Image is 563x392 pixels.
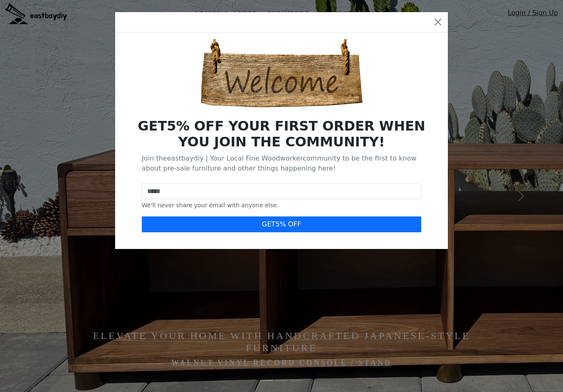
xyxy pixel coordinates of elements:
p: Join the eastbaydiy | Your Local Fine Woodworker community to be the first to know about pre-sale... [142,153,421,173]
img: Welcome [198,39,365,108]
b: GET 5 % OFF YOUR FIRST ORDER WHEN YOU JOIN THE COMMUNITY! [138,118,425,150]
button: GET5% OFF [142,216,421,232]
div: We'll never share your email with anyone else. [142,201,421,210]
button: Close [431,15,445,29]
